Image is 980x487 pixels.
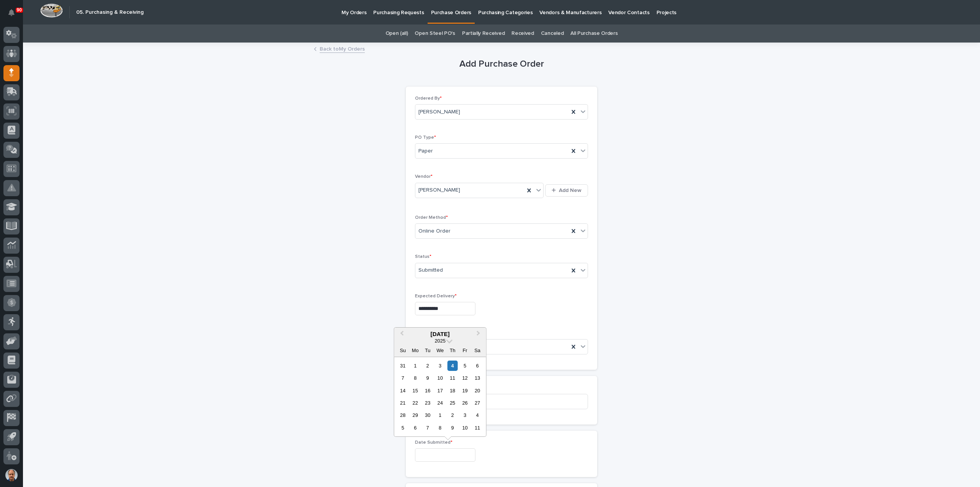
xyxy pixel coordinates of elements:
span: [PERSON_NAME] [418,108,460,116]
h1: Add Purchase Order [406,59,597,70]
div: Choose Wednesday, September 10th, 2025 [435,373,445,383]
span: [PERSON_NAME] [418,186,460,194]
div: Choose Tuesday, September 16th, 2025 [423,385,433,396]
div: Choose Monday, September 29th, 2025 [410,410,420,420]
div: Choose Friday, October 3rd, 2025 [460,410,470,420]
button: Notifications [3,5,20,21]
a: Open Steel PO's [415,25,455,43]
a: All Purchase Orders [570,25,617,43]
span: Submitted [418,266,443,274]
div: Th [448,345,458,356]
div: [DATE] [394,331,486,338]
div: Choose Sunday, September 21st, 2025 [398,398,408,408]
div: Choose Monday, September 15th, 2025 [410,385,420,396]
div: Sa [472,345,482,356]
span: 2025 [434,338,445,344]
div: Choose Sunday, August 31st, 2025 [398,361,408,371]
span: Order Method [415,215,448,220]
img: Workspace Logo [40,3,63,18]
button: users-avatar [3,467,20,483]
p: 90 [17,7,22,13]
div: Choose Wednesday, October 8th, 2025 [435,423,445,433]
span: Ordered By [415,96,442,101]
span: Expected Delivery [415,294,457,298]
div: Choose Sunday, September 7th, 2025 [398,373,408,383]
div: Choose Thursday, October 9th, 2025 [448,423,458,433]
div: Choose Tuesday, October 7th, 2025 [423,423,433,433]
div: Choose Sunday, October 5th, 2025 [398,423,408,433]
div: Choose Wednesday, September 17th, 2025 [435,385,445,396]
div: month 2025-09 [397,359,483,434]
span: Add New [559,187,581,194]
div: Choose Wednesday, September 3rd, 2025 [435,361,445,371]
span: Vendor [415,174,433,179]
span: Status [415,254,431,259]
div: Choose Wednesday, October 1st, 2025 [435,410,445,420]
div: Choose Thursday, September 25th, 2025 [448,398,458,408]
span: PO Type [415,135,436,140]
div: Choose Tuesday, September 30th, 2025 [423,410,433,420]
div: Choose Sunday, September 14th, 2025 [398,385,408,396]
div: Choose Saturday, October 4th, 2025 [472,410,482,420]
div: Choose Monday, September 1st, 2025 [410,361,420,371]
a: Back toMy Orders [320,44,365,53]
div: Choose Wednesday, September 24th, 2025 [435,398,445,408]
div: Choose Tuesday, September 9th, 2025 [423,373,433,383]
span: Online Order [418,227,451,235]
div: Choose Saturday, September 20th, 2025 [472,385,482,396]
div: Choose Friday, September 12th, 2025 [460,373,470,383]
a: Partially Received [462,25,505,43]
span: Paper [418,147,433,155]
div: Tu [423,345,433,356]
button: Next Month [473,328,485,341]
div: Choose Saturday, September 27th, 2025 [472,398,482,408]
div: Mo [410,345,420,356]
div: Choose Monday, September 22nd, 2025 [410,398,420,408]
a: Received [511,25,534,43]
div: Choose Friday, September 19th, 2025 [460,385,470,396]
a: Open (all) [385,25,408,43]
div: Choose Thursday, October 2nd, 2025 [448,410,458,420]
div: Choose Monday, September 8th, 2025 [410,373,420,383]
div: Choose Saturday, September 6th, 2025 [472,361,482,371]
button: Add New [545,184,588,197]
a: Canceled [541,25,564,43]
div: Choose Thursday, September 4th, 2025 [448,361,458,371]
div: Notifications90 [10,9,20,21]
div: Choose Thursday, September 18th, 2025 [448,385,458,396]
div: Choose Monday, October 6th, 2025 [410,423,420,433]
div: Su [398,345,408,356]
div: Choose Sunday, September 28th, 2025 [398,410,408,420]
span: Date Submitted [415,440,452,445]
div: Choose Saturday, October 11th, 2025 [472,423,482,433]
div: Choose Friday, October 10th, 2025 [460,423,470,433]
div: We [435,345,445,356]
div: Choose Tuesday, September 2nd, 2025 [423,361,433,371]
h2: 05. Purchasing & Receiving [76,9,144,16]
div: Choose Thursday, September 11th, 2025 [448,373,458,383]
div: Choose Friday, September 5th, 2025 [460,361,470,371]
div: Fr [460,345,470,356]
div: Choose Saturday, September 13th, 2025 [472,373,482,383]
div: Choose Tuesday, September 23rd, 2025 [423,398,433,408]
div: Choose Friday, September 26th, 2025 [460,398,470,408]
button: Previous Month [395,328,407,341]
